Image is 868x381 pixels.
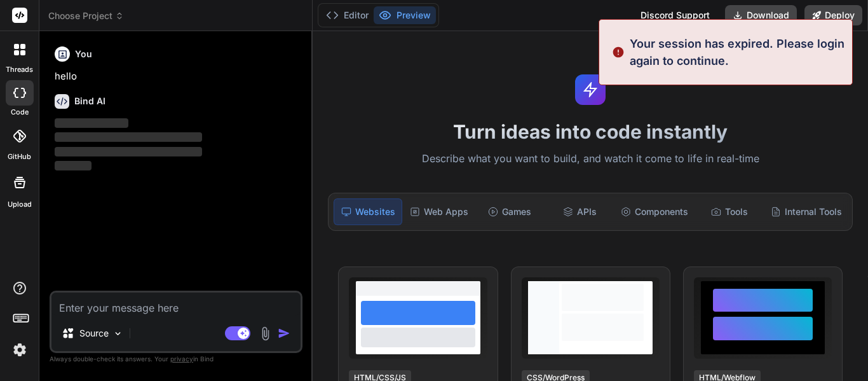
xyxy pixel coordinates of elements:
[55,69,300,84] p: hello
[55,147,202,156] span: ‌
[6,64,33,75] label: threads
[55,132,202,142] span: ‌
[74,95,105,107] h6: Bind AI
[170,355,193,363] span: privacy
[8,199,32,210] label: Upload
[9,339,31,361] img: settings
[616,198,693,225] div: Components
[696,198,763,225] div: Tools
[55,161,92,170] span: ‌
[48,10,124,22] span: Choose Project
[612,35,625,69] img: alert
[546,198,613,225] div: APIs
[633,5,717,25] div: Discord Support
[320,151,860,167] p: Describe what you want to build, and watch it come to life in real-time
[334,198,402,225] div: Websites
[320,120,860,143] h1: Turn ideas into code instantly
[112,328,123,339] img: Pick Models
[804,5,862,25] button: Deploy
[55,118,128,128] span: ‌
[405,198,473,225] div: Web Apps
[278,327,290,340] img: icon
[79,327,109,340] p: Source
[50,353,302,365] p: Always double-check its answers. Your in Bind
[766,198,847,225] div: Internal Tools
[75,48,92,60] h6: You
[321,6,374,24] button: Editor
[8,151,31,162] label: GitHub
[725,5,797,25] button: Download
[11,107,29,118] label: code
[476,198,543,225] div: Games
[630,35,844,69] p: Your session has expired. Please login again to continue.
[258,326,273,341] img: attachment
[374,6,436,24] button: Preview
